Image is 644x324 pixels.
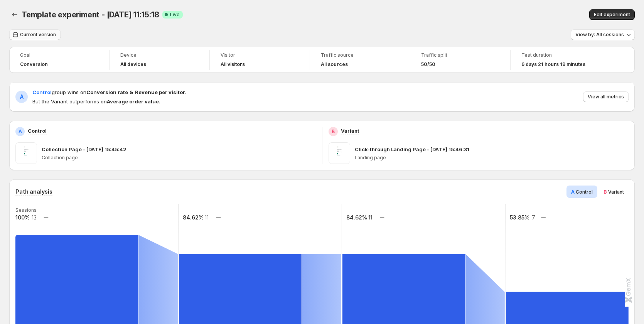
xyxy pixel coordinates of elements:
h4: All visitors [221,61,245,67]
text: 100% [15,214,30,221]
a: Traffic sourceAll sources [321,51,399,68]
button: Current version [9,29,61,40]
text: 13 [32,214,37,221]
h4: All devices [120,61,146,67]
a: GoalConversion [20,51,98,68]
text: Sessions [15,207,37,213]
span: 50/50 [421,61,435,67]
p: Click-through Landing Page - [DATE] 15:46:31 [355,145,469,153]
text: 11 [205,214,209,221]
button: Edit experiment [589,9,635,20]
p: Collection Page - [DATE] 15:45:42 [42,145,126,153]
span: Traffic split [421,52,499,58]
text: 84.62% [346,214,367,221]
h2: A [20,93,24,101]
text: 7 [532,214,535,221]
span: Edit experiment [594,12,630,18]
strong: Conversion rate [86,89,128,95]
img: Collection Page - Aug 28, 15:45:42 [15,142,37,164]
p: Variant [341,127,359,135]
span: Control [32,89,52,95]
text: 84.62% [183,214,204,221]
text: 11 [368,214,372,221]
strong: Average order value [107,98,159,105]
button: View all metrics [583,91,629,102]
span: Variant [608,189,624,195]
span: Live [170,12,180,18]
span: B [604,189,607,195]
span: But the Variant outperforms on . [32,98,186,105]
span: Traffic source [321,52,399,58]
h3: Path analysis [15,188,52,196]
p: Landing page [355,155,629,161]
span: Conversion [20,61,48,67]
strong: Revenue per visitor [135,89,185,95]
h4: All sources [321,61,348,67]
p: Control [28,127,47,135]
span: Current version [20,32,56,38]
h2: B [332,128,335,135]
span: Test duration [521,52,600,58]
strong: & [130,89,133,95]
img: Click-through Landing Page - Aug 28, 15:46:31 [329,142,350,164]
h2: A [19,128,22,135]
span: Template experiment - [DATE] 11:15:18 [22,10,159,19]
button: View by: All sessions [571,29,635,40]
a: Traffic split50/50 [421,51,499,68]
span: Control [576,189,593,195]
a: DeviceAll devices [120,51,199,68]
p: Collection page [42,155,316,161]
span: View all metrics [588,94,624,100]
text: 53.85% [510,214,529,221]
a: Test duration6 days 21 hours 19 minutes [521,51,600,68]
span: Visitor [221,52,299,58]
span: 6 days 21 hours 19 minutes [521,61,585,67]
span: Goal [20,52,98,58]
span: View by: All sessions [575,32,624,38]
span: Device [120,52,199,58]
span: group wins on . [32,89,186,95]
a: VisitorAll visitors [221,51,299,68]
button: Back [9,9,20,20]
span: A [571,189,575,195]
